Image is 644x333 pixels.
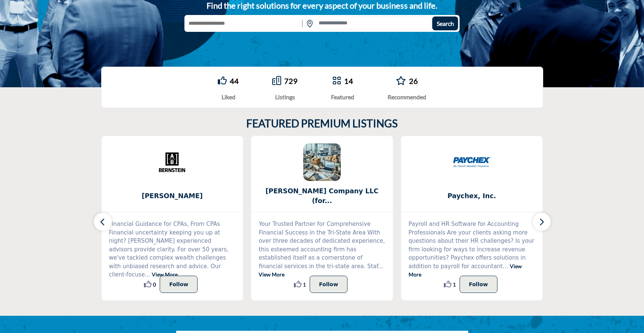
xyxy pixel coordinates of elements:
span: ... [503,263,508,270]
b: Paychex, Inc. [412,186,532,206]
div: Featured [331,93,354,102]
span: [PERSON_NAME] Company LLC (for... [262,186,382,206]
img: Rectangle%203585.svg [300,16,304,30]
b: Bernstein [113,186,232,206]
button: Follow [160,276,198,293]
div: Listings [272,93,298,102]
p: Payroll and HR Software for Accounting Professionals Are your clients asking more questions about... [409,220,535,279]
i: Go to Liked [218,76,227,85]
span: Search [437,20,454,27]
div: Recommended [388,93,426,102]
button: Follow [310,276,347,293]
span: 1 [453,281,456,288]
a: View More [259,271,285,278]
span: ... [378,263,383,270]
span: Paychex, Inc. [412,191,532,201]
p: Your Trusted Partner for Comprehensive Financial Success in the Tri-State Area With over three de... [259,220,385,279]
span: 1 [303,281,306,288]
h2: FEATURED PREMIUM LISTINGS [246,117,398,130]
a: 26 [409,76,418,85]
a: 729 [284,76,298,85]
a: Paychex, Inc. [401,186,543,206]
b: Kinney Company LLC (formerly Jampol Kinney) [262,186,382,206]
span: 0 [153,281,156,288]
a: View More [409,263,522,278]
a: 44 [230,76,239,85]
a: 14 [344,76,353,85]
a: [PERSON_NAME] Company LLC (for... [251,186,393,206]
p: Financial Guidance for CPAs, From CPAs Financial uncertainty keeping you up at night? [PERSON_NAM... [109,220,236,279]
img: Kinney Company LLC (formerly Jampol Kinney) [303,143,341,181]
a: [PERSON_NAME] [102,186,243,206]
button: Search [432,16,458,30]
p: Follow [169,280,188,289]
div: Liked [218,93,239,102]
span: [PERSON_NAME] [113,191,232,201]
span: ... [145,271,150,278]
a: Go to Featured [332,76,341,86]
strong: Find the right solutions for every aspect of your business and life. [207,0,437,10]
p: Follow [469,280,488,289]
img: Bernstein [153,143,191,181]
p: Follow [319,280,338,289]
a: Go to Recommended [396,76,406,86]
a: View More [152,271,178,278]
button: Follow [460,276,497,293]
img: Paychex, Inc. [453,143,491,181]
